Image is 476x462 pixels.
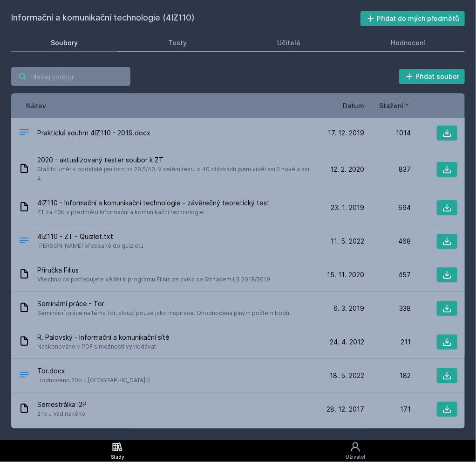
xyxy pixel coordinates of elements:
span: 4IZ110 - ZT - Quizlet.txt [37,232,143,241]
span: [PERSON_NAME] přepsané do quizletu [37,241,143,251]
div: 211 [364,337,411,347]
div: 468 [364,237,411,246]
div: 694 [364,203,411,212]
div: Testy [168,38,187,48]
input: Hledej soubor [11,67,130,86]
span: 17. 12. 2019 [328,128,364,138]
span: 18. 5. 2022 [330,371,364,380]
button: Stažení [379,101,411,111]
span: 23. 1. 2019 [331,203,364,212]
a: Učitelé [238,34,340,52]
div: TXT [19,235,30,248]
span: Příručka Filius [37,266,270,275]
div: 1014 [364,128,411,138]
span: 28. 12. 2017 [326,405,364,414]
span: 12. 2. 2020 [330,165,364,174]
div: 171 [364,405,411,414]
a: Testy [129,34,226,52]
div: 338 [364,304,411,313]
span: Praktická souhrn 4IZ110 - 2019.docx [37,128,150,138]
h2: Informační a komunikační technologie (4IZ110) [11,11,360,26]
div: Uživatel [346,454,365,461]
span: 4IZ110 - Informační a komunikační technologie - závěrečný teoretický test [37,198,270,208]
span: 15. 11. 2020 [327,270,364,280]
span: Hodnoceno 20b u [GEOGRAPHIC_DATA] :) [37,376,150,385]
button: Název [26,101,46,111]
span: 24. 4. 2012 [330,337,364,347]
span: 2020 - aktualizovaný tester soubor k ZT [37,155,314,165]
span: 6. 3. 2019 [333,304,364,313]
span: ZT za 40b v předmětu Informační a komunikační technologie. [37,208,270,217]
span: Naskenováno v PDF s možností vyhledávat [37,342,170,351]
div: Hodnocení [391,38,425,48]
div: 837 [364,165,411,174]
span: Stažení [379,101,403,111]
div: Study [111,454,124,461]
span: 11. 5. 2022 [331,237,364,246]
div: Učitelé [277,38,300,48]
button: Přidat soubor [399,69,465,84]
button: Datum [343,101,364,111]
span: Tor.docx [37,366,150,376]
span: 21b u Vadinského [37,409,87,419]
span: Semestrálka I2P [37,400,87,409]
span: Seminární práce - Tor [37,299,289,308]
a: Soubory [11,34,117,52]
a: Hodnocení [351,34,465,52]
div: DOCX [19,126,30,140]
span: Stačilo umět v podstatě jen toto na 29,5/40. V celém testu o 40 otázkách jsem viděl asi 2 nové a ... [37,165,314,183]
span: Všechno co potřebujete vědět k programu Filius ze cvika se Strnadem LS 2018/2019 [37,275,270,284]
span: Seminární práce na téma Tor, slouží pouze jako inspirace. Ohodnocena plným počtem bodů [37,308,289,318]
button: Přidat do mých předmětů [360,11,465,26]
div: 457 [364,270,411,280]
div: DOCX [19,369,30,383]
div: 182 [364,371,411,380]
div: Soubory [51,38,78,48]
span: R. Palovský - Informační a komunikační sítě [37,333,170,342]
